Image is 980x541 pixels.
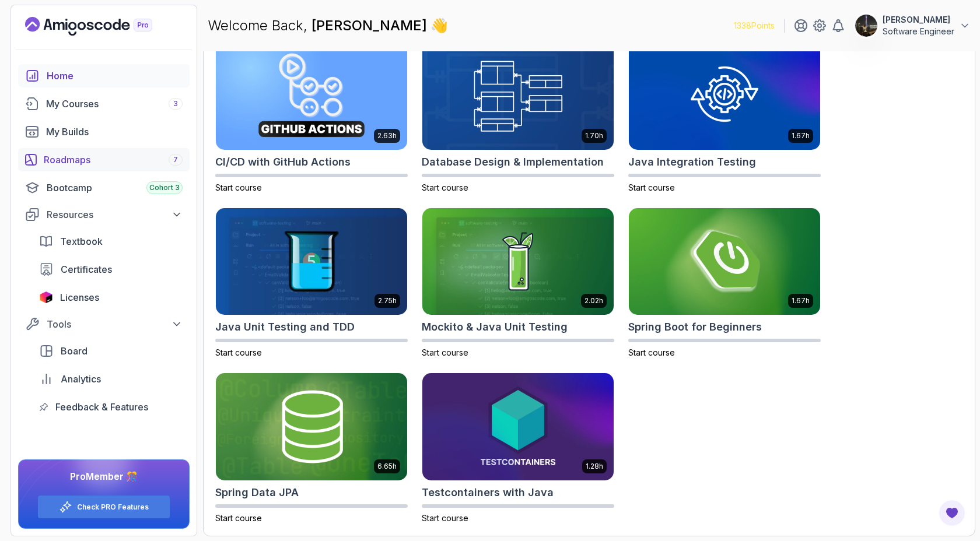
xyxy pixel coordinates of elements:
span: Start course [628,182,675,192]
button: Resources [18,204,190,225]
p: 1.70h [585,131,603,140]
div: My Courses [46,97,183,111]
a: CI/CD with GitHub Actions card2.63hCI/CD with GitHub ActionsStart course [215,42,408,194]
a: bootcamp [18,176,190,199]
button: user profile image[PERSON_NAME]Software Engineer [855,14,971,37]
img: Spring Boot for Beginners card [629,208,820,315]
a: builds [18,120,190,143]
img: Spring Data JPA card [216,373,407,480]
h2: Spring Boot for Beginners [628,319,762,335]
button: Check PRO Features [37,495,170,519]
span: Licenses [60,290,99,304]
span: 3 [173,99,178,108]
span: Textbook [60,234,103,248]
p: Software Engineer [883,26,954,37]
p: 1.67h [792,131,810,140]
a: Spring Boot for Beginners card1.67hSpring Boot for BeginnersStart course [628,208,821,359]
p: Welcome Back, [208,16,448,35]
a: certificates [32,258,190,281]
a: textbook [32,230,190,253]
span: Certificates [61,262,112,276]
button: Tools [18,314,190,335]
img: user profile image [855,15,877,37]
span: 7 [173,155,178,164]
a: Java Integration Testing card1.67hJava Integration TestingStart course [628,42,821,194]
img: Java Integration Testing card [629,43,820,150]
span: Analytics [61,372,101,386]
span: Start course [422,182,468,192]
img: Mockito & Java Unit Testing card [422,208,614,315]
a: home [18,64,190,87]
img: Database Design & Implementation card [422,43,614,150]
p: 1.28h [586,462,603,471]
p: [PERSON_NAME] [883,14,954,26]
a: Landing page [25,17,179,36]
p: 2.63h [377,131,397,140]
a: Testcontainers with Java card1.28hTestcontainers with JavaStart course [422,373,614,524]
h2: Java Integration Testing [628,154,756,170]
div: My Builds [46,125,183,139]
a: Mockito & Java Unit Testing card2.02hMockito & Java Unit TestingStart course [422,208,614,359]
p: 1338 Points [734,20,775,31]
h2: Java Unit Testing and TDD [215,319,355,335]
span: Start course [628,347,675,357]
div: Tools [47,317,183,331]
div: Resources [47,208,183,222]
a: board [32,339,190,363]
span: Feedback & Features [55,400,148,414]
a: Database Design & Implementation card1.70hDatabase Design & ImplementationStart course [422,42,614,194]
a: roadmaps [18,148,190,171]
span: Board [61,344,87,358]
p: 6.65h [377,462,397,471]
span: Start course [422,347,468,357]
button: Open Feedback Button [938,499,966,527]
a: Check PRO Features [77,503,149,512]
a: courses [18,92,190,115]
span: 👋 [430,16,448,35]
img: Testcontainers with Java card [422,373,614,480]
a: Spring Data JPA card6.65hSpring Data JPAStart course [215,373,408,524]
p: 1.67h [792,296,810,305]
div: Bootcamp [47,181,183,195]
h2: Testcontainers with Java [422,484,554,501]
a: licenses [32,286,190,309]
span: Start course [215,513,262,523]
span: Start course [215,347,262,357]
div: Home [47,69,183,83]
h2: Database Design & Implementation [422,154,604,170]
img: CI/CD with GitHub Actions card [216,43,407,150]
a: Java Unit Testing and TDD card2.75hJava Unit Testing and TDDStart course [215,208,408,359]
p: 2.02h [584,296,603,305]
span: Start course [422,513,468,523]
div: Roadmaps [44,153,183,167]
img: Java Unit Testing and TDD card [216,208,407,315]
span: [PERSON_NAME] [311,17,430,34]
h2: Spring Data JPA [215,484,299,501]
span: Start course [215,182,262,192]
span: Cohort 3 [149,183,180,192]
h2: Mockito & Java Unit Testing [422,319,568,335]
a: analytics [32,367,190,391]
img: jetbrains icon [39,291,53,303]
a: feedback [32,395,190,419]
p: 2.75h [378,296,397,305]
h2: CI/CD with GitHub Actions [215,154,351,170]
